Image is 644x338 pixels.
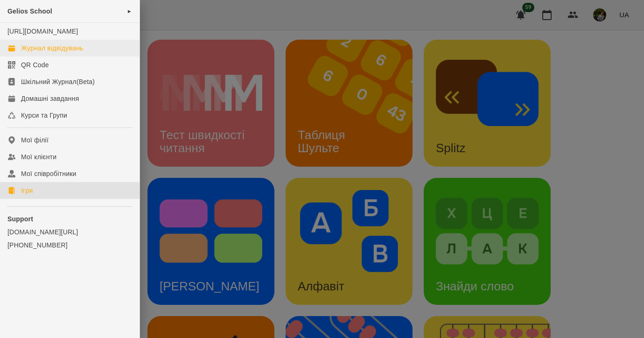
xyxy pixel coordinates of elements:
[127,7,132,15] span: ►
[7,227,132,237] a: [DOMAIN_NAME][URL]
[7,28,78,35] a: [URL][DOMAIN_NAME]
[21,169,77,178] div: Мої співробітники
[21,111,67,120] div: Курси та Групи
[21,60,49,70] div: QR Code
[7,7,52,15] span: Gelios School
[21,152,56,162] div: Мої клієнти
[21,135,49,145] div: Мої філії
[21,186,33,195] div: Ігри
[21,43,83,53] div: Журнал відвідувань
[7,240,132,250] a: [PHONE_NUMBER]
[7,214,132,224] p: Support
[21,77,95,86] div: Шкільний Журнал(Beta)
[21,94,79,103] div: Домашні завдання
